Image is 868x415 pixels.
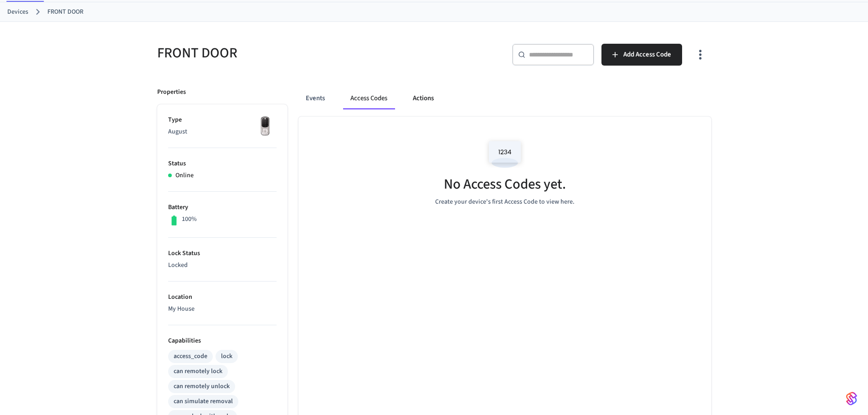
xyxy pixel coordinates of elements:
[168,249,277,258] p: Lock Status
[298,87,711,109] div: ant example
[168,115,277,125] p: Type
[168,304,277,314] p: My House
[435,197,575,207] p: Create your device's first Access Code to view here.
[168,159,277,169] p: Status
[221,352,232,361] div: lock
[157,87,186,97] p: Properties
[174,367,222,376] div: can remotely lock
[298,87,332,109] button: Events
[157,44,429,62] h5: FRONT DOOR
[846,391,857,406] img: SeamLogoGradient.69752ec5.svg
[182,215,197,224] p: 100%
[174,397,233,406] div: can simulate removal
[168,336,277,346] p: Capabilities
[343,87,395,109] button: Access Codes
[174,382,230,391] div: can remotely unlock
[444,175,566,194] h5: No Access Codes yet.
[174,352,207,361] div: access_code
[168,261,277,270] p: Locked
[601,44,682,66] button: Add Access Code
[623,49,671,61] span: Add Access Code
[168,127,277,137] p: August
[175,171,194,180] p: Online
[168,292,277,302] p: Location
[254,115,277,138] img: Yale Assure Touchscreen Wifi Smart Lock, Satin Nickel, Front
[484,135,525,174] img: Access Codes Empty State
[168,203,277,212] p: Battery
[406,87,441,109] button: Actions
[47,7,83,17] a: FRONT DOOR
[7,7,28,17] a: Devices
